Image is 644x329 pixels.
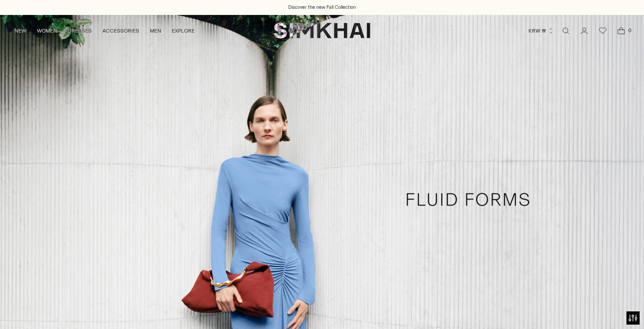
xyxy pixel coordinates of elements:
[528,21,554,40] button: KRW ₩
[37,21,57,40] a: WOMEN
[575,22,593,40] a: Go to the account page
[612,22,630,40] a: Open cart modal
[594,22,611,40] a: Wishlist
[172,21,195,40] a: EXPLORE
[14,21,26,40] a: NEW
[68,21,92,40] a: DRESSES
[102,21,139,40] a: ACCESSORIES
[557,22,575,40] a: Open search modal
[288,4,356,11] a: Discover the new Fall Collection
[626,26,633,34] span: 0
[274,22,370,39] a: SIMKHAI
[150,21,161,40] a: MEN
